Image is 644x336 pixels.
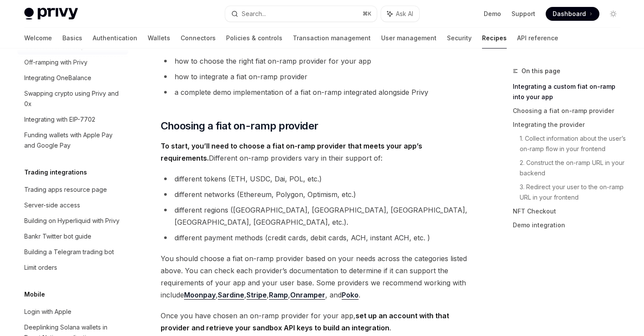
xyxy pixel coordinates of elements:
[24,200,80,210] div: Server-side access
[225,6,377,22] button: Search...⌘K
[161,204,473,228] li: different regions ([GEOGRAPHIC_DATA], [GEOGRAPHIC_DATA], [GEOGRAPHIC_DATA], [GEOGRAPHIC_DATA], [G...
[513,104,627,118] a: Choosing a fiat on-ramp provider
[517,28,558,48] a: API reference
[24,262,57,273] div: Limit orders
[17,55,128,70] a: Off-ramping with Privy
[62,28,82,48] a: Basics
[24,57,87,68] div: Off-ramping with Privy
[546,7,599,21] a: Dashboard
[24,184,107,195] div: Trading apps resource page
[148,28,170,48] a: Wallets
[484,10,501,18] a: Demo
[161,142,422,162] strong: To start, you’ll need to choose a fiat on-ramp provider that meets your app’s requirements.
[24,88,123,109] div: Swapping crypto using Privy and 0x
[17,304,128,320] a: Login with Apple
[24,289,45,300] h5: Mobile
[396,10,413,18] span: Ask AI
[161,140,473,164] span: Different on-ramp providers vary in their support of:
[24,247,114,257] div: Building a Telegram trading bot
[17,70,128,86] a: Integrating OneBalance
[184,291,216,300] a: Moonpay
[17,260,128,275] a: Limit orders
[513,80,627,104] a: Integrating a custom fiat on-ramp into your app
[520,156,627,180] a: 2. Construct the on-ramp URL in your backend
[290,291,325,300] a: Onramper
[24,231,91,242] div: Bankr Twitter bot guide
[269,291,288,300] a: Ramp
[511,10,535,18] a: Support
[521,66,560,76] span: On this page
[520,180,627,204] a: 3. Redirect your user to the on-ramp URL in your frontend
[24,307,71,317] div: Login with Apple
[161,71,473,83] li: how to integrate a fiat on-ramp provider
[161,310,473,334] span: Once you have chosen an on-ramp provider for your app, .
[24,216,120,226] div: Building on Hyperliquid with Privy
[381,6,419,22] button: Ask AI
[513,204,627,218] a: NFT Checkout
[17,112,128,127] a: Integrating with EIP-7702
[161,86,473,98] li: a complete demo implementation of a fiat on-ramp integrated alongside Privy
[242,9,266,19] div: Search...
[24,130,123,151] div: Funding wallets with Apple Pay and Google Pay
[161,55,473,67] li: how to choose the right fiat on-ramp provider for your app
[181,28,216,48] a: Connectors
[362,10,372,17] span: ⌘ K
[513,218,627,232] a: Demo integration
[342,291,359,300] a: Poko
[17,197,128,213] a: Server-side access
[161,188,473,200] li: different networks (Ethereum, Polygon, Optimism, etc.)
[24,73,91,83] div: Integrating OneBalance
[24,8,78,20] img: light logo
[17,229,128,244] a: Bankr Twitter bot guide
[246,291,267,300] a: Stripe
[447,28,472,48] a: Security
[161,252,473,301] span: You should choose a fiat on-ramp provider based on your needs across the categories listed above....
[381,28,437,48] a: User management
[161,119,318,133] span: Choosing a fiat on-ramp provider
[553,10,586,18] span: Dashboard
[161,232,473,244] li: different payment methods (credit cards, debit cards, ACH, instant ACH, etc. )
[17,127,128,153] a: Funding wallets with Apple Pay and Google Pay
[161,173,473,185] li: different tokens (ETH, USDC, Dai, POL, etc.)
[520,132,627,156] a: 1. Collect information about the user’s on-ramp flow in your frontend
[17,244,128,260] a: Building a Telegram trading bot
[93,28,137,48] a: Authentication
[513,118,627,132] a: Integrating the provider
[17,86,128,112] a: Swapping crypto using Privy and 0x
[17,213,128,229] a: Building on Hyperliquid with Privy
[606,7,620,21] button: Toggle dark mode
[226,28,282,48] a: Policies & controls
[293,28,371,48] a: Transaction management
[24,114,95,125] div: Integrating with EIP-7702
[17,182,128,197] a: Trading apps resource page
[24,28,52,48] a: Welcome
[218,291,244,300] a: Sardine
[24,167,87,178] h5: Trading integrations
[482,28,507,48] a: Recipes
